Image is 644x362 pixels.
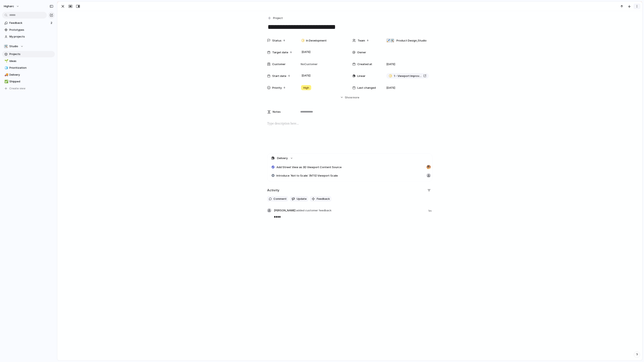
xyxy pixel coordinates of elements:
[4,73,8,77] button: 🚚
[386,62,395,66] span: [DATE]
[267,15,284,21] button: Project
[272,74,286,78] span: Start date
[357,62,372,66] span: Created at
[9,44,18,48] span: Studio
[386,38,391,43] div: 🖌
[4,59,7,63] div: 🌱
[353,95,360,100] span: more
[9,28,53,32] span: Prototypes
[317,197,330,201] span: Feedback
[290,196,308,202] button: Update
[9,21,49,25] span: Feedback
[390,38,394,43] div: 🛠️
[9,86,26,91] span: Create view
[273,16,283,20] span: Project
[299,62,318,66] span: No Customer
[2,65,55,71] a: 🧊Prioritization
[357,74,365,78] span: Linear
[345,95,353,100] span: Show
[272,50,288,55] span: Target date
[269,171,431,180] a: Introduce `Not to Scale` (NTS) Viewport Scale
[297,197,307,201] span: Update
[2,20,55,26] a: Feedback2
[357,86,376,90] span: Last changed
[306,39,327,43] span: In Development
[274,208,331,213] span: [PERSON_NAME]
[272,62,286,66] span: Customer
[310,196,331,202] button: Feedback
[386,73,429,79] a: 1 - Viewport Improvements
[4,72,7,77] div: 🚚
[2,43,55,50] button: 🛠️Studio
[4,66,7,70] div: 🧊
[267,196,288,202] button: Comment
[358,39,365,43] span: Team
[296,209,331,212] span: added customer feedback
[276,174,338,178] span: Introduce `Not to Scale` (NTS) Viewport Scale
[300,50,312,55] span: [DATE]
[4,59,8,63] button: 🌱
[267,163,432,182] div: Delivery
[2,85,55,92] button: Create view
[394,74,422,78] span: 1 - Viewport Improvements
[2,58,55,64] a: 🌱Ideas
[272,86,282,90] span: Priority
[2,72,55,78] a: 🚚Delivery
[4,79,7,84] div: ✅
[9,59,53,63] span: Ideas
[386,86,395,90] span: [DATE]
[51,21,53,25] span: 2
[276,165,342,169] span: Add Street View as 3D Viewport Content Source
[273,197,287,201] span: Comment
[4,66,8,70] button: 🧊
[300,73,312,78] span: [DATE]
[357,50,366,55] span: Owner
[9,73,53,77] span: Delivery
[273,110,281,114] span: Notes
[4,79,8,84] button: ✅
[4,44,8,48] div: 🛠️
[9,66,53,70] span: Prioritization
[269,163,431,171] a: Add Street View as 3D Viewport Content Source
[2,34,55,40] a: My projects
[267,94,432,101] button: Showmore
[267,188,279,193] h2: Activity
[2,3,22,10] button: higharc
[9,35,53,39] span: My projects
[9,52,53,56] span: Projects
[267,153,432,163] button: Delivery
[396,39,427,43] span: Product Design , Studio
[9,79,53,84] span: Shipped
[2,51,55,57] a: Projects
[272,39,282,43] span: Status
[428,209,432,213] span: 1m
[2,78,55,85] a: ✅Shipped
[303,86,309,90] span: High
[4,4,14,8] span: higharc
[2,27,55,33] a: Prototypes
